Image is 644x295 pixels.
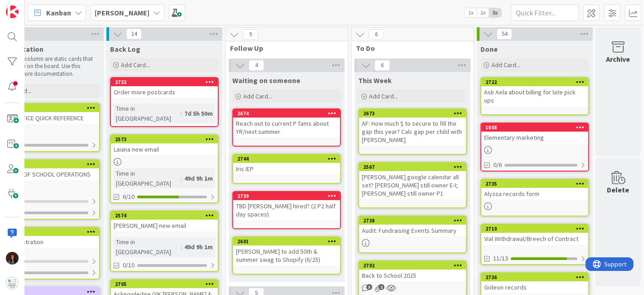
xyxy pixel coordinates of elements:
[481,123,588,143] div: 1808Elementary marketing
[110,211,219,272] a: 2574[PERSON_NAME] new emailTime in [GEOGRAPHIC_DATA]:49d 9h 1m0/10
[481,77,589,115] a: 2722Ask Aela about billing for late pick ups
[95,8,149,17] b: [PERSON_NAME]
[481,78,588,86] div: 2722
[111,78,218,86] div: 2732
[481,225,588,233] div: 2710
[233,237,340,265] div: 2601[PERSON_NAME] to add 50th & summer swag to Shopify (6/25)
[233,192,340,220] div: 2739TBD [PERSON_NAME] hired? (2 P2 half day spaces)
[237,193,340,199] div: 2739
[237,238,340,245] div: 2601
[485,274,588,280] div: 2736
[481,132,588,143] div: Elementary marketing
[233,200,340,220] div: TBD [PERSON_NAME] hired? (2 P2 half day spaces)
[111,86,218,98] div: Order more postcards
[363,110,466,117] div: 2673
[182,173,215,183] div: 49d 9h 1m
[237,156,340,162] div: 2744
[359,261,466,281] div: 2702Back to School 2025
[358,162,467,208] a: 2567[PERSON_NAME] google calendar all set? [PERSON_NAME] still owner E-I; [PERSON_NAME] still own...
[111,211,218,220] div: 2574
[366,284,372,290] span: 3
[363,164,466,170] div: 2567
[358,216,467,253] a: 2738Audit: Fundraising Events Summary
[481,179,589,216] a: 2735Alyssa records form
[493,160,502,170] span: 0/6
[481,224,589,265] a: 2710Vial Withdrawal/Breech of Contract11/13
[369,92,398,100] span: Add Card...
[481,233,588,245] div: Vial Withdrawal/Breech of Contract
[511,5,579,21] input: Quick Filter...
[114,103,181,123] div: Time in [GEOGRAPHIC_DATA]
[233,237,340,246] div: 2601
[491,61,520,69] span: Add Card...
[481,273,588,281] div: 2736
[465,8,477,17] span: 1x
[182,108,215,118] div: 7d 5h 50m
[375,60,390,71] span: 6
[243,92,272,100] span: Add Card...
[233,109,340,118] div: 2674
[489,8,501,17] span: 3x
[369,29,384,40] span: 6
[481,123,588,132] div: 1808
[123,261,135,270] span: 0/10
[232,108,341,147] a: 2674Reach out to current P fams about YR/next summer
[485,124,588,131] div: 1808
[111,220,218,231] div: [PERSON_NAME] new email
[115,212,218,219] div: 2574
[481,281,588,293] div: Gideon records
[606,54,630,64] div: Archive
[6,252,19,265] img: RF
[485,226,588,232] div: 2710
[359,216,466,225] div: 2738
[110,134,219,203] a: 2573Laiana new emailTime in [GEOGRAPHIC_DATA]:49d 9h 1m6/10
[363,217,466,224] div: 2738
[181,108,182,118] span: :
[182,242,215,252] div: 49d 9h 1m
[126,29,142,39] span: 14
[363,262,466,269] div: 2702
[181,242,182,252] span: :
[111,78,218,98] div: 2732Order more postcards
[233,155,340,175] div: 2744Iris IEP
[359,163,466,199] div: 2567[PERSON_NAME] google calendar all set? [PERSON_NAME] still owner E-I; [PERSON_NAME] still own...
[233,163,340,175] div: Iris IEP
[485,181,588,187] div: 2735
[181,173,182,183] span: :
[249,60,264,71] span: 4
[237,110,340,117] div: 2674
[359,118,466,146] div: AF: How much $ to secure to fill the gap this year? Calc gap per child with [PERSON_NAME]
[359,225,466,236] div: Audit: Fundraising Events Summary
[358,108,467,155] a: 2673AF: How much $ to secure to fill the gap this year? Calc gap per child with [PERSON_NAME]
[111,143,218,155] div: Laiana new email
[481,123,589,172] a: 1808Elementary marketing0/6
[481,180,588,200] div: 2735Alyssa records form
[359,270,466,281] div: Back to School 2025
[359,109,466,146] div: 2673AF: How much $ to secure to fill the gap this year? Calc gap per child with [PERSON_NAME]
[477,8,489,17] span: 2x
[121,61,150,69] span: Add Card...
[115,281,218,287] div: 2705
[481,225,588,245] div: 2710Vial Withdrawal/Breech of Contract
[115,136,218,143] div: 2573
[111,135,218,143] div: 2573
[493,254,508,263] span: 11/13
[359,216,466,236] div: 2738Audit: Fundraising Events Summary
[115,79,218,85] div: 2732
[379,284,384,290] span: 1
[485,79,588,85] div: 2722
[111,211,218,231] div: 2574[PERSON_NAME] new email
[110,77,219,127] a: 2732Order more postcardsTime in [GEOGRAPHIC_DATA]:7d 5h 50m
[230,44,336,53] span: Follow Up
[111,135,218,155] div: 2573Laiana new email
[481,78,588,106] div: 2722Ask Aela about billing for late pick ups
[359,171,466,199] div: [PERSON_NAME] google calendar all set? [PERSON_NAME] still owner E-I; [PERSON_NAME] still owner P1
[481,273,588,293] div: 2736Gideon records
[46,7,71,18] span: Kanban
[110,44,140,54] span: Back Log
[607,184,630,195] div: Delete
[111,280,218,288] div: 2705
[123,192,135,202] span: 6/10
[481,180,588,188] div: 2735
[243,29,258,40] span: 9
